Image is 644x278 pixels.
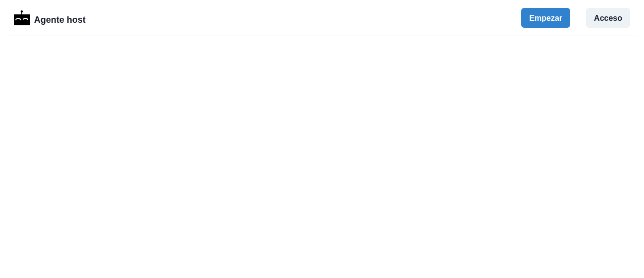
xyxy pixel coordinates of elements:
font: Acceso [594,14,622,22]
button: Empezar [521,8,570,28]
a: LogoAgente host [14,9,86,27]
button: Acceso [586,8,630,28]
font: Agente host [34,15,86,25]
font: Empezar [529,14,562,22]
img: Logo [14,10,30,25]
